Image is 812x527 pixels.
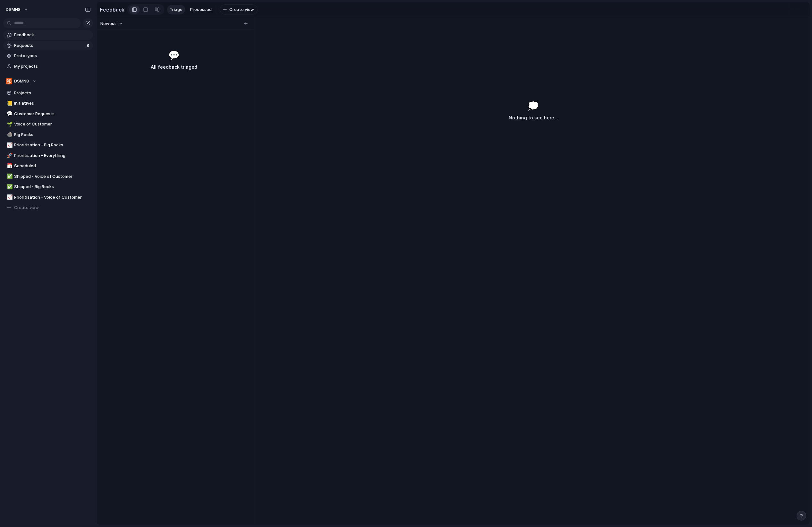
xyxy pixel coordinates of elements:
[14,132,91,138] span: Big Rocks
[3,30,93,40] a: Feedback
[3,41,93,50] a: Requests8
[14,194,91,201] span: Prioritisation - Voice of Customer
[3,161,93,171] a: 📅Scheduled
[229,6,254,13] span: Create view
[87,42,90,49] span: 8
[190,6,212,13] span: Processed
[6,163,12,169] button: 📅
[6,6,21,13] span: DSMN8
[14,142,91,148] span: Prioritisation - Big Rocks
[509,114,558,122] h3: Nothing to see here...
[6,173,12,180] button: ✅
[3,193,93,202] a: 📈Prioritisation - Voice of Customer
[3,4,32,15] button: DSMN8
[14,42,85,49] span: Requests
[14,100,91,107] span: Initiatives
[3,182,93,192] a: ✅Shipped - Big Rocks
[7,100,11,107] div: 📒
[6,152,12,159] button: 🚀
[7,162,11,170] div: 📅
[168,48,180,62] span: 💬
[100,21,116,27] span: Newest
[7,131,11,138] div: 🪨
[7,152,11,159] div: 🚀
[7,142,11,149] div: 📈
[6,132,12,138] button: 🪨
[14,63,91,70] span: My projects
[14,111,91,117] span: Customer Requests
[14,78,29,84] span: DSMN8
[3,99,93,108] a: 📒Initiatives
[99,20,124,28] button: Newest
[3,151,93,160] a: 🚀Prioritisation - Everything
[14,152,91,159] span: Prioritisation - Everything
[6,194,12,201] button: 📈
[14,90,91,96] span: Projects
[3,172,93,181] a: ✅Shipped - Voice of Customer
[7,110,11,117] div: 💬
[7,173,11,180] div: ✅
[3,119,93,129] a: 🌱Voice of Customer
[14,184,91,190] span: Shipped - Big Rocks
[3,140,93,150] a: 📈Prioritisation - Big Rocks
[100,6,124,13] h2: Feedback
[6,184,12,190] button: ✅
[125,63,223,71] h3: All feedback triaged
[6,111,12,117] button: 💬
[14,163,91,169] span: Scheduled
[7,194,11,201] div: 📈
[14,121,91,127] span: Voice of Customer
[170,6,182,13] span: Triage
[6,142,12,148] button: 📈
[7,121,11,128] div: 🌱
[14,204,39,211] span: Create view
[188,5,214,14] a: Processed
[3,203,93,212] button: Create view
[6,100,12,107] button: 📒
[14,53,91,59] span: Prototypes
[3,76,93,86] button: DSMN8
[14,173,91,180] span: Shipped - Voice of Customer
[167,5,185,14] a: Triage
[3,130,93,140] a: 🪨Big Rocks
[3,62,93,71] a: My projects
[14,32,91,38] span: Feedback
[3,88,93,98] a: Projects
[220,4,258,15] button: Create view
[3,51,93,61] a: Prototypes
[7,183,11,191] div: ✅
[3,109,93,119] a: 💬Customer Requests
[6,121,12,127] button: 🌱
[528,99,539,113] span: 💭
